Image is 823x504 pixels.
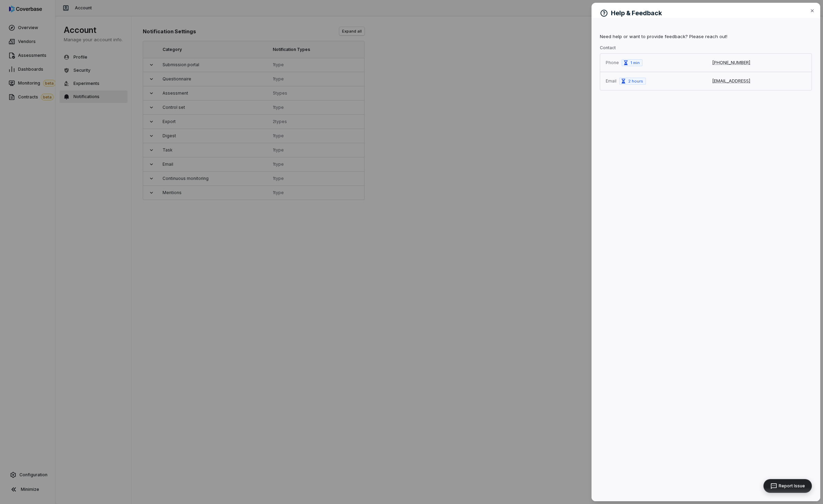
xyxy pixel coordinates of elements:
[631,60,640,66] span: 1 min
[712,60,750,65] a: [PHONE_NUMBER]
[600,33,812,40] p: Need help or want to provide feedback? Please reach out!
[779,483,805,489] span: Report Issue
[600,45,812,53] p: Contact
[712,78,750,84] a: [EMAIL_ADDRESS]
[628,79,643,84] span: 2 hours
[611,8,662,18] p: Help & Feedback
[606,60,619,66] p: Phone
[606,78,616,84] p: Email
